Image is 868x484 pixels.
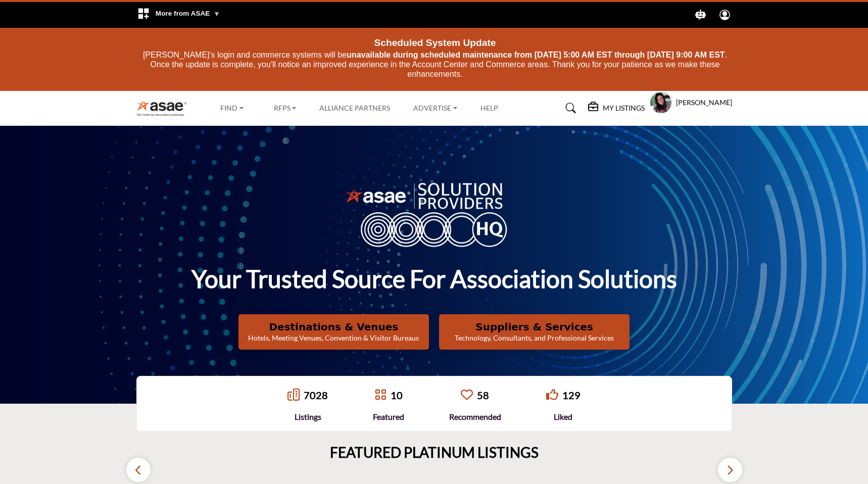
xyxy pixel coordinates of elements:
[442,321,626,333] h2: Suppliers & Services
[477,389,489,401] a: 58
[374,389,387,402] a: Go to Featured
[373,411,404,423] div: Featured
[480,104,498,112] a: Help
[242,333,426,343] p: Hotels, Meeting Venues, Convention & Visitor Bureaus
[267,101,304,115] a: RFPs
[319,104,390,112] a: Alliance Partners
[347,51,725,59] strong: unavailable during scheduled maintenance from [DATE] 5:00 AM EST through [DATE] 9:00 AM EST
[461,389,473,402] a: Go to Recommended
[562,389,581,401] a: 129
[391,389,403,401] a: 10
[131,2,226,28] div: More from ASAE
[546,411,581,423] div: Liked
[442,333,626,343] p: Technology, Consultants, and Professional Services
[449,411,501,423] div: Recommended
[287,411,328,423] div: Listings
[156,10,220,17] span: More from ASAE
[139,50,731,79] p: [PERSON_NAME]'s login and commerce systems will be . Once the update is complete, you'll notice a...
[346,180,522,247] img: image
[213,101,251,115] a: Find
[588,102,645,114] div: My Listings
[556,100,583,116] a: Search
[304,389,328,401] a: 7028
[406,101,464,115] a: Advertise
[330,444,539,461] h2: FEATURED PLATINUM LISTINGS
[603,104,645,113] h5: My Listings
[546,389,558,401] i: Go to Liked
[650,91,672,114] button: Show hide supplier dropdown
[676,98,732,108] h5: [PERSON_NAME]
[242,321,426,333] h2: Destinations & Venues
[136,100,192,116] img: Site Logo
[439,314,630,350] button: Suppliers & Services Technology, Consultants, and Professional Services
[191,263,677,295] h1: Your Trusted Source for Association Solutions
[238,314,429,350] button: Destinations & Venues Hotels, Meeting Venues, Convention & Visitor Bureaus
[139,33,731,50] div: Scheduled System Update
